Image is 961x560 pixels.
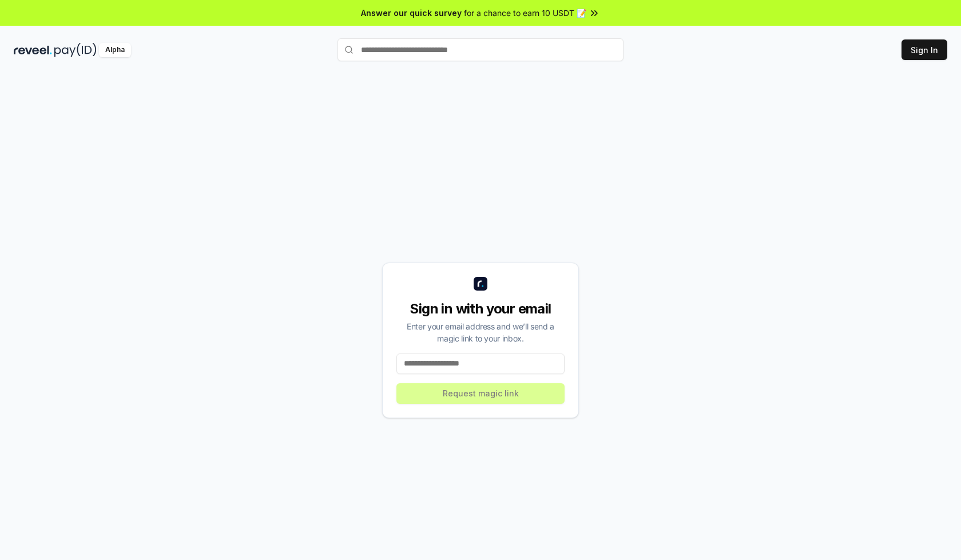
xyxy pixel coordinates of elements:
[464,7,586,19] span: for a chance to earn 10 USDT 📝
[902,39,947,60] button: Sign In
[54,43,97,57] img: pay_id
[396,300,565,318] div: Sign in with your email
[14,43,52,57] img: reveel_dark
[361,7,462,19] span: Answer our quick survey
[474,277,487,291] img: logo_small
[99,43,131,57] div: Alpha
[396,320,565,344] div: Enter your email address and we’ll send a magic link to your inbox.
